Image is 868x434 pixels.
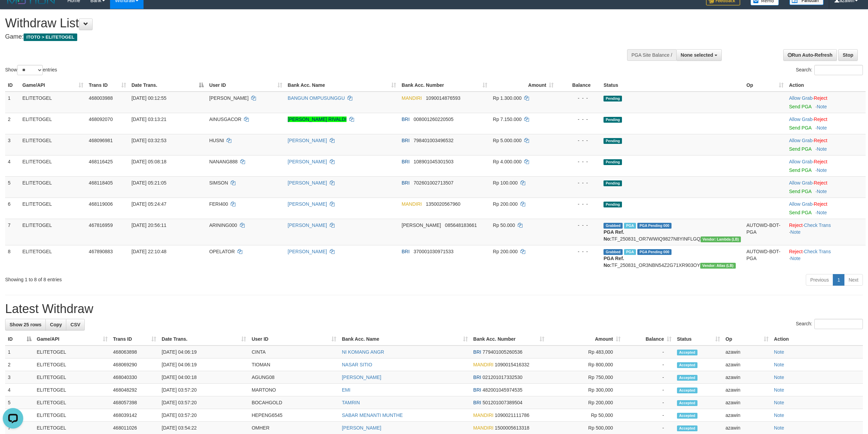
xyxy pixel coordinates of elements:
a: Send PGA [789,125,811,131]
a: [PERSON_NAME] [288,138,327,143]
span: BRI [473,387,481,393]
span: Copy 370001030971533 to clipboard [413,249,453,254]
td: [DATE] 03:57:20 [159,396,249,409]
a: CSV [66,319,85,330]
td: ELITETOGEL [20,245,86,271]
td: - [623,358,674,371]
span: [DATE] 22:10:48 [132,249,166,254]
td: · [786,176,866,198]
span: Pending [603,180,622,186]
a: Send PGA [789,146,811,152]
span: NANANG888 [209,159,238,164]
td: 5 [5,396,34,409]
td: - [623,409,674,422]
h4: Game: [5,33,572,40]
a: Note [817,189,827,194]
span: Copy 1500005613318 to clipboard [495,425,529,431]
a: EMI [342,387,350,393]
td: ELITETOGEL [20,155,86,176]
th: Status [601,79,744,92]
span: HUSNI [209,138,224,143]
a: Reject [814,159,827,164]
td: 8 [5,245,20,271]
span: Show 25 rows [10,322,41,327]
a: NASAR SITIO [342,362,372,367]
a: Allow Grab [789,138,812,143]
span: Copy 108901045301503 to clipboard [413,159,453,164]
span: BRI [473,349,481,355]
span: Copy 501201007389504 to clipboard [483,400,523,405]
th: Date Trans.: activate to sort column descending [129,79,206,92]
td: · [786,155,866,176]
h1: Withdraw List [5,16,572,30]
a: Note [774,349,784,355]
span: ITOTO > ELITETOGEL [24,33,77,41]
a: Note [774,412,784,418]
td: 3 [5,134,20,155]
td: azawin [723,409,771,422]
td: · · [786,245,866,271]
th: Bank Acc. Number: activate to sort column ascending [399,79,490,92]
a: TAMRIN [342,400,360,405]
span: [DATE] 03:13:21 [132,117,166,122]
td: TIOMAN [249,358,339,371]
div: - - - [559,248,598,255]
td: ELITETOGEL [20,92,86,113]
th: Amount: activate to sort column ascending [490,79,556,92]
h1: Latest Withdraw [5,302,863,316]
a: NI KOMANG ANGR [342,349,384,355]
label: Search: [796,65,863,75]
span: FERI400 [209,201,228,207]
span: BRI [402,117,409,122]
span: Accepted [677,413,697,419]
span: 468092070 [89,117,113,122]
span: Copy 1090015416332 to clipboard [495,362,529,367]
span: Copy 008001260220505 to clipboard [413,117,453,122]
a: BANGUN OMPUSUNGGU [288,95,345,101]
label: Show entries [5,65,57,75]
div: - - - [559,179,598,186]
span: Accepted [677,425,697,431]
td: MARTONO [249,384,339,396]
th: Action [771,333,863,345]
th: Balance [556,79,601,92]
th: User ID: activate to sort column ascending [206,79,285,92]
span: MANDIRI [473,362,493,367]
a: Note [817,167,827,173]
b: PGA Ref. No: [603,229,624,242]
span: [DATE] 05:24:47 [132,201,166,207]
span: [DATE] 20:56:11 [132,222,166,228]
td: ELITETOGEL [20,134,86,155]
td: · [786,113,866,134]
span: Copy 1350020567960 to clipboard [426,201,460,207]
td: ELITETOGEL [20,176,86,198]
span: 467890883 [89,249,113,254]
a: Reject [789,222,803,228]
span: Rp 7.150.000 [493,117,521,122]
a: [PERSON_NAME] [288,159,327,164]
td: 468069290 [110,358,159,371]
td: ELITETOGEL [20,198,86,219]
span: PGA Pending [637,249,672,255]
span: SIMSON [209,180,228,186]
td: [DATE] 04:00:18 [159,371,249,384]
td: · [786,198,866,219]
td: [DATE] 03:57:20 [159,409,249,422]
span: · [789,95,814,101]
a: Send PGA [789,210,811,215]
span: [PERSON_NAME] [402,222,441,228]
a: Send PGA [789,189,811,194]
td: ELITETOGEL [34,384,110,396]
th: User ID: activate to sort column ascending [249,333,339,345]
span: [DATE] 05:21:05 [132,180,166,186]
th: Bank Acc. Name: activate to sort column ascending [285,79,399,92]
div: PGA Site Balance / [627,49,676,61]
th: Date Trans.: activate to sort column ascending [159,333,249,345]
span: Accepted [677,350,697,355]
th: Op: activate to sort column ascending [744,79,786,92]
td: azawin [723,396,771,409]
div: - - - [559,201,598,207]
span: Pending [603,96,622,101]
a: Reject [789,249,803,254]
td: 7 [5,219,20,245]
